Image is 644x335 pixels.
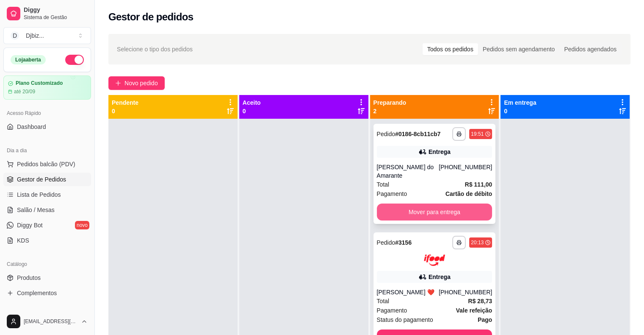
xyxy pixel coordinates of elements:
span: Selecione o tipo dos pedidos [117,45,193,54]
div: 20:13 [471,239,484,246]
a: Diggy Botnovo [3,218,91,232]
p: Em entrega [504,98,536,107]
p: Preparando [373,98,406,107]
span: [EMAIL_ADDRESS][DOMAIN_NAME] [24,318,77,325]
p: 0 [243,107,261,115]
span: Pagamento [377,306,407,315]
a: Produtos [3,271,91,285]
a: Plano Customizadoaté 20/09 [3,75,91,100]
div: [PHONE_NUMBER] [439,163,492,180]
span: Produtos [17,274,41,282]
span: Novo pedido [124,78,158,88]
button: Novo pedido [108,76,165,90]
a: Dashboard [3,120,91,134]
button: [EMAIL_ADDRESS][DOMAIN_NAME] [3,311,91,332]
div: Pedidos sem agendamento [478,43,559,55]
button: Select a team [3,27,91,44]
p: Aceito [243,98,261,107]
div: Pedidos agendados [559,43,621,55]
strong: # 0186-8cb11cb7 [395,131,440,137]
span: Pedido [377,239,395,246]
span: Dashboard [17,123,46,131]
div: Djbiz ... [26,31,44,40]
div: 19:51 [471,131,484,137]
article: Plano Customizado [16,80,63,87]
div: Dia a dia [3,144,91,157]
span: Diggy Bot [17,221,43,229]
button: Pedidos balcão (PDV) [3,157,91,171]
span: plus [115,80,121,86]
span: Gestor de Pedidos [17,175,66,184]
span: Status do pagamento [377,315,433,324]
a: Salão / Mesas [3,203,91,217]
span: Pedido [377,131,395,137]
strong: Vale refeição [456,307,492,314]
p: 0 [504,107,536,115]
a: Gestor de Pedidos [3,173,91,186]
div: [PERSON_NAME] ❤️ [377,288,439,296]
span: KDS [17,236,29,245]
strong: # 3156 [395,239,412,246]
span: Total [377,180,390,189]
p: Pendente [112,98,138,107]
span: Lista de Pedidos [17,190,61,199]
span: D [11,31,19,40]
div: Loja aberta [11,55,46,64]
div: Acesso Rápido [3,106,91,120]
strong: Cartão de débito [445,190,492,197]
strong: Pago [478,316,492,323]
span: Diggy [24,6,88,14]
div: Entrega [428,273,451,281]
div: [PHONE_NUMBER] [439,288,492,296]
span: Salão / Mesas [17,206,55,214]
div: Todos os pedidos [423,43,478,55]
span: Pedidos balcão (PDV) [17,160,75,168]
strong: R$ 28,73 [468,298,492,304]
span: Pagamento [377,189,407,198]
button: Alterar Status [65,55,84,65]
strong: R$ 111,00 [465,181,492,188]
article: até 20/09 [14,88,35,95]
div: Catálogo [3,257,91,271]
h2: Gestor de pedidos [108,10,193,24]
img: ifood [424,254,445,266]
span: Total [377,296,390,306]
div: [PERSON_NAME] do Amarante [377,163,439,180]
span: Complementos [17,289,57,297]
div: Entrega [428,148,451,156]
a: Complementos [3,286,91,300]
span: Sistema de Gestão [24,14,88,21]
p: 2 [373,107,406,115]
a: Lista de Pedidos [3,188,91,201]
a: DiggySistema de Gestão [3,3,91,24]
p: 0 [112,107,138,115]
a: KDS [3,234,91,247]
button: Mover para entrega [377,204,492,221]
